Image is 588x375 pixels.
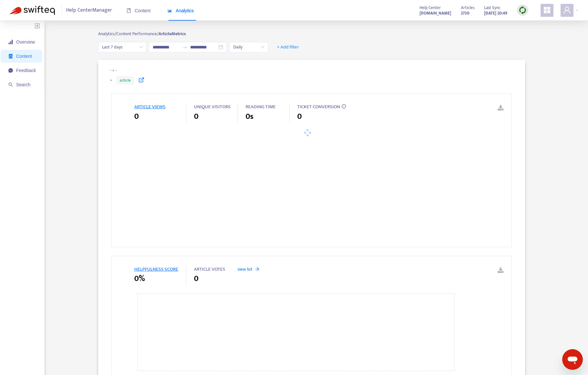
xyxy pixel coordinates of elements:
span: UNIQUE VISITORS [194,103,231,111]
span: TICKET CONVERSION [297,103,340,111]
span: > [112,67,116,74]
span: ARTICLE VOTES [194,265,225,273]
span: HELPFULNESS SCORE [134,265,178,273]
span: Last 7 days [102,42,143,52]
span: 0 [297,111,302,122]
span: 0s [246,111,253,122]
strong: [DATE] 20:49 [484,10,507,17]
span: 0% [134,273,145,285]
span: ARTICLE VIEWS [134,103,166,111]
span: 0 [134,111,139,122]
span: Search [16,82,30,87]
span: Last Sync [484,4,501,11]
img: sync.dc5367851b00ba804db3.png [519,6,527,14]
span: search [8,82,13,87]
span: signal [8,40,13,44]
a: [DOMAIN_NAME] [420,9,451,17]
span: Daily [233,42,264,52]
span: swap-right [182,45,188,50]
span: book [127,8,131,13]
strong: 2730 [461,10,470,17]
span: - [110,67,112,74]
span: arrow-right [255,267,259,271]
span: - [116,67,117,74]
span: Content [127,8,151,13]
strong: Article Metrics [158,30,186,37]
h4: - [110,76,112,85]
span: Feedback [16,68,36,73]
span: READING TIME [246,103,276,111]
span: Overview [16,39,35,45]
span: container [8,54,13,58]
span: Analytics [167,8,194,13]
span: Content [16,54,32,59]
span: user [563,6,571,14]
span: message [8,68,13,73]
iframe: Button to launch messaging window [562,349,583,370]
span: Help Center Manager [66,4,112,16]
button: + Add filter [272,42,304,52]
span: 0 [194,111,198,122]
span: + Add filter [277,43,299,51]
span: appstore [543,6,551,14]
span: Help Center [420,4,441,11]
span: 0 [194,273,198,285]
span: area-chart [167,8,172,13]
span: to [182,45,188,50]
span: article [117,77,133,84]
span: Analytics/ Content Performance/ [98,30,158,37]
img: Swifteq [10,6,55,15]
strong: [DOMAIN_NAME] [420,10,451,17]
span: Articles [461,4,474,11]
span: view list [238,266,252,273]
